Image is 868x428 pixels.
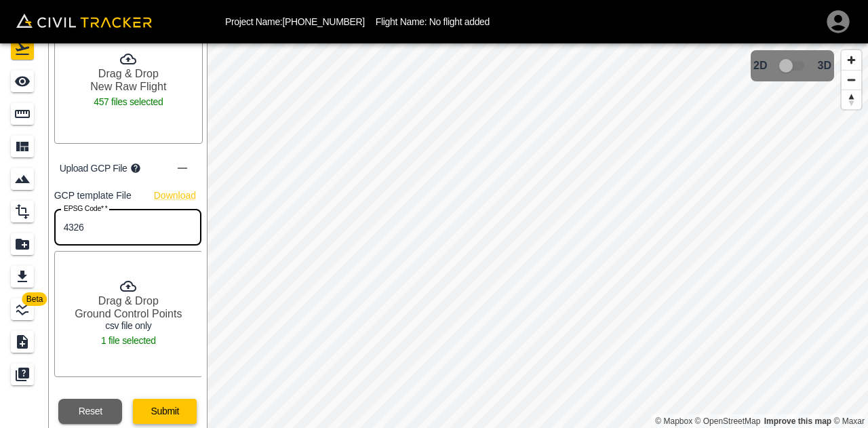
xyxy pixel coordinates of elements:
[753,60,767,72] span: 2D
[655,416,692,426] a: Mapbox
[376,16,490,27] p: Flight Name: No flight added
[695,416,761,426] a: OpenStreetMap
[225,16,365,27] p: Project Name: [PHONE_NUMBER]
[11,38,38,60] div: Flights
[842,90,861,109] button: Reset bearing to north
[764,416,831,426] a: Map feedback
[818,60,831,72] span: 3D
[842,70,861,90] button: Zoom out
[207,43,868,428] canvas: Map
[833,416,865,426] a: Maxar
[773,53,812,79] span: 3D model not uploaded yet
[842,50,861,70] button: Zoom in
[16,14,152,28] img: Civil Tracker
